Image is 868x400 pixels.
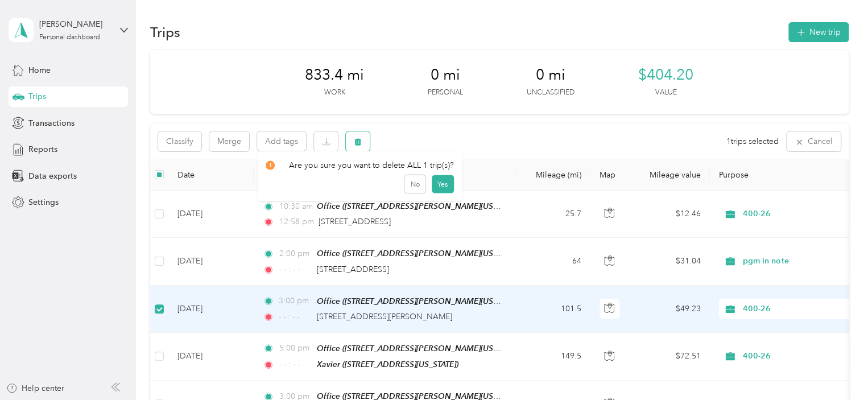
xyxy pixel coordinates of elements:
[279,295,311,307] span: 3:00 pm
[317,344,523,353] span: Office ([STREET_ADDRESS][PERSON_NAME][US_STATE])
[317,201,523,211] span: Office ([STREET_ADDRESS][PERSON_NAME][US_STATE])
[726,135,779,147] span: 1 trips selected
[279,358,311,371] span: - - : - -
[788,22,849,42] button: New trip
[39,34,100,41] div: Personal dashboard
[28,196,59,208] span: Settings
[638,66,693,84] span: $404.20
[279,216,313,228] span: 12:58 pm
[743,255,847,267] span: pgm in note
[317,312,452,321] span: [STREET_ADDRESS][PERSON_NAME]
[6,382,64,394] button: Help center
[168,333,254,381] td: [DATE]
[404,175,425,193] button: No
[39,18,110,30] div: [PERSON_NAME]
[254,159,515,191] th: Locations
[168,286,254,333] td: [DATE]
[743,208,847,220] span: 400-26
[630,238,710,285] td: $31.04
[317,249,523,258] span: Office ([STREET_ADDRESS][PERSON_NAME][US_STATE])
[515,238,590,285] td: 64
[257,131,306,151] button: Add tags
[209,131,249,151] button: Merge
[590,159,630,191] th: Map
[168,191,254,238] td: [DATE]
[431,66,460,84] span: 0 mi
[630,286,710,333] td: $49.23
[279,311,311,323] span: - - : - -
[279,342,311,354] span: 5:00 pm
[804,336,868,400] iframe: Everlance-gr Chat Button Frame
[279,200,311,213] span: 10:30 am
[317,296,523,306] span: Office ([STREET_ADDRESS][PERSON_NAME][US_STATE])
[317,360,458,369] span: Xavier ([STREET_ADDRESS][US_STATE])
[743,303,847,315] span: 400-26
[28,64,51,76] span: Home
[279,263,311,276] span: - - : - -
[168,159,254,191] th: Date
[305,66,364,84] span: 833.4 mi
[324,88,345,98] p: Work
[655,88,677,98] p: Value
[28,117,75,129] span: Transactions
[279,248,311,260] span: 2:00 pm
[515,333,590,381] td: 149.5
[28,170,77,182] span: Data exports
[150,26,180,38] h1: Trips
[28,90,46,102] span: Trips
[168,238,254,285] td: [DATE]
[630,333,710,381] td: $72.51
[319,217,391,226] span: [STREET_ADDRESS]
[515,191,590,238] td: 25.7
[28,143,57,155] span: Reports
[787,131,841,151] button: Cancel
[158,131,201,151] button: Classify
[515,159,590,191] th: Mileage (mi)
[536,66,565,84] span: 0 mi
[266,159,454,171] div: Are you sure you want to delete ALL 1 trip(s)?
[527,88,574,98] p: Unclassified
[630,191,710,238] td: $12.46
[630,159,710,191] th: Mileage value
[431,175,453,193] button: Yes
[428,88,463,98] p: Personal
[317,265,389,274] span: [STREET_ADDRESS]
[743,350,847,362] span: 400-26
[515,286,590,333] td: 101.5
